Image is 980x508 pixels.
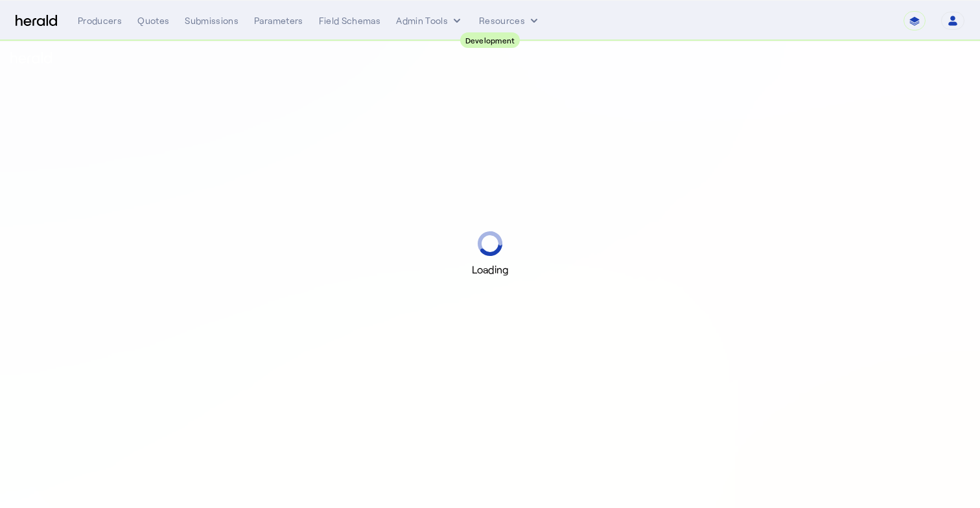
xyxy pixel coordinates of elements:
[479,14,541,27] button: Resources dropdown menu
[254,14,303,27] div: Parameters
[460,32,520,48] div: Development
[185,14,239,27] div: Submissions
[137,14,169,27] div: Quotes
[16,15,57,27] img: Herald Logo
[396,14,463,27] button: internal dropdown menu
[319,14,381,27] div: Field Schemas
[78,14,122,27] div: Producers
